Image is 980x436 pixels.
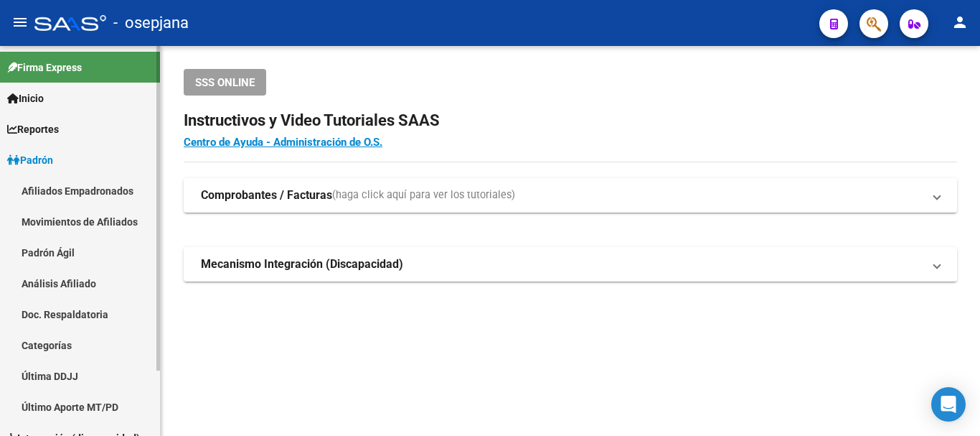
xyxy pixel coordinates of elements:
span: - osepjana [113,7,189,39]
span: Inicio [7,91,44,106]
strong: Comprobantes / Facturas [201,187,332,203]
button: SSS ONLINE [184,69,266,96]
span: Firma Express [7,60,82,75]
mat-icon: person [951,14,969,31]
span: (haga click aquí para ver los tutoriales) [332,187,515,203]
mat-icon: menu [11,14,29,31]
span: Padrón [7,152,53,168]
mat-expansion-panel-header: Mecanismo Integración (Discapacidad) [184,247,957,282]
span: SSS ONLINE [195,76,255,89]
a: Centro de Ayuda - Administración de O.S. [184,136,382,149]
div: Open Intercom Messenger [931,387,966,422]
mat-expansion-panel-header: Comprobantes / Facturas(haga click aquí para ver los tutoriales) [184,178,957,213]
span: Reportes [7,121,59,137]
h2: Instructivos y Video Tutoriales SAAS [184,107,957,134]
strong: Mecanismo Integración (Discapacidad) [201,256,403,272]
